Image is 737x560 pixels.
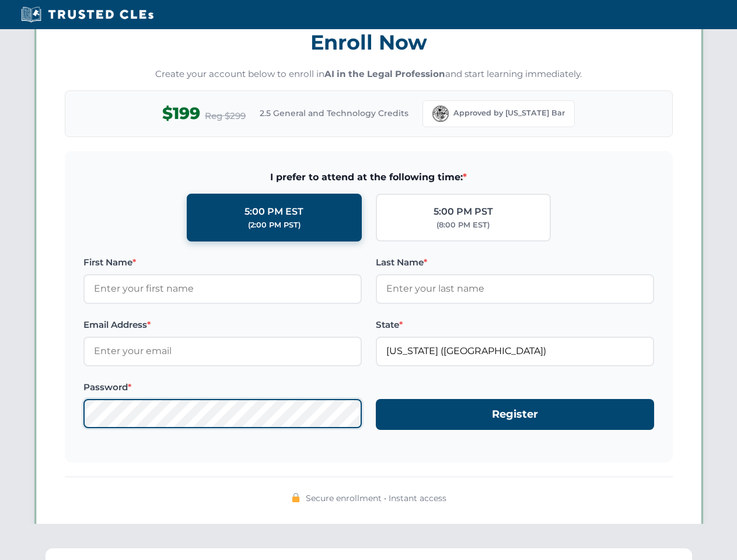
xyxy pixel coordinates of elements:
[436,219,490,231] div: (8:00 PM EST)
[65,24,673,61] h3: Enroll Now
[18,6,157,23] img: Trusted CLEs
[306,492,446,505] span: Secure enrollment • Instant access
[376,337,654,366] input: Florida (FL)
[376,318,654,332] label: State
[83,380,362,394] label: Password
[83,170,654,185] span: I prefer to attend at the following time:
[244,204,303,219] div: 5:00 PM EST
[376,256,654,269] label: Last Name
[260,107,408,120] span: 2.5 General and Technology Credits
[432,106,449,122] img: Florida Bar
[83,274,362,303] input: Enter your first name
[376,274,654,303] input: Enter your last name
[162,100,200,127] span: $199
[83,337,362,366] input: Enter your email
[453,107,565,119] span: Approved by [US_STATE] Bar
[434,204,493,219] div: 5:00 PM PST
[83,318,362,332] label: Email Address
[291,493,301,502] img: 🔒
[376,399,654,430] button: Register
[248,219,301,231] div: (2:00 PM PST)
[205,109,246,123] span: Reg $299
[324,68,445,79] strong: AI in the Legal Profession
[83,256,362,269] label: First Name
[65,68,673,81] p: Create your account below to enroll in and start learning immediately.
